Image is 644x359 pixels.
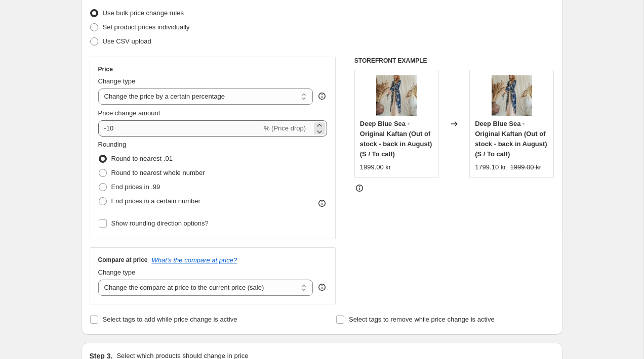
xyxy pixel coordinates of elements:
[98,268,136,276] span: Change type
[111,219,209,227] span: Show rounding direction options?
[111,183,160,191] span: End prices in .99
[264,124,306,132] span: % (Price drop)
[98,141,127,148] span: Rounding
[111,197,200,205] span: End prices in a certain number
[317,282,327,292] div: help
[152,256,237,264] button: What's the compare at price?
[349,316,495,323] span: Select tags to remove while price change is active
[98,77,136,85] span: Change type
[103,9,184,17] span: Use bulk price change rules
[492,75,532,116] img: DeepBlueSea-OriginalKaftan8_80x.png
[98,256,148,264] h3: Compare at price
[98,109,160,117] span: Price change amount
[360,162,391,172] div: 1999.00 kr
[98,65,113,73] h3: Price
[103,316,237,323] span: Select tags to add while price change is active
[103,37,151,45] span: Use CSV upload
[475,120,547,158] span: Deep Blue Sea - Original Kaftan (Out of stock - back in August) (S / To calf)
[360,120,432,158] span: Deep Blue Sea - Original Kaftan (Out of stock - back in August) (S / To calf)
[111,169,205,176] span: Round to nearest whole number
[103,23,190,31] span: Set product prices individually
[317,91,327,101] div: help
[354,57,554,65] h6: STOREFRONT EXAMPLE
[111,155,173,162] span: Round to nearest .01
[98,120,262,137] input: -15
[475,162,506,172] div: 1799.10 kr
[510,162,541,172] strike: 1999.00 kr
[376,75,417,116] img: DeepBlueSea-OriginalKaftan8_80x.png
